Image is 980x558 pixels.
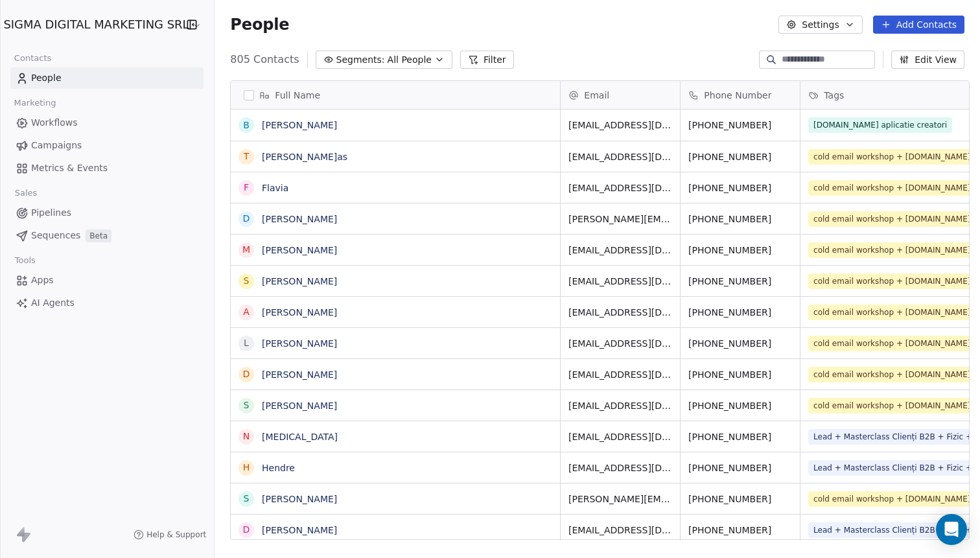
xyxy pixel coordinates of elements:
[568,337,672,350] span: [EMAIL_ADDRESS][DOMAIN_NAME]
[244,399,250,412] div: S
[808,149,975,165] span: cold email workshop + [DOMAIN_NAME]
[244,492,250,506] div: S
[262,276,337,286] a: [PERSON_NAME]
[561,81,680,109] div: Email
[688,337,792,350] span: [PHONE_NUMBER]
[31,161,108,175] span: Metrics & Events
[10,202,204,224] a: Pipelines
[9,251,41,270] span: Tools
[16,14,170,36] button: SIGMA DIGITAL MARKETING SRL
[704,89,771,102] span: Phone Number
[808,273,975,289] span: cold email workshop + [DOMAIN_NAME]
[568,150,672,163] span: [EMAIL_ADDRESS][DOMAIN_NAME]
[808,180,975,196] span: cold email workshop + [DOMAIN_NAME]
[231,81,560,109] div: Full Name
[244,150,250,163] div: T
[262,401,337,411] a: [PERSON_NAME]
[31,139,82,152] span: Campaigns
[31,116,78,130] span: Workflows
[31,229,80,242] span: Sequences
[243,461,250,474] div: H
[244,274,250,288] div: S
[231,110,561,541] div: grid
[808,491,975,507] span: cold email workshop + [DOMAIN_NAME]
[10,112,204,134] a: Workflows
[244,119,250,132] div: B
[808,211,975,227] span: cold email workshop + [DOMAIN_NAME]
[568,213,672,226] span: [PERSON_NAME][EMAIL_ADDRESS][DOMAIN_NAME]
[10,157,204,179] a: Metrics & Events
[688,275,792,288] span: [PHONE_NUMBER]
[688,430,792,443] span: [PHONE_NUMBER]
[808,336,975,351] span: cold email workshop + [DOMAIN_NAME]
[230,15,289,34] span: People
[808,117,952,133] span: [DOMAIN_NAME] aplicatie creatori
[146,529,206,540] span: Help & Support
[688,213,792,226] span: [PHONE_NUMBER]
[262,338,337,349] a: [PERSON_NAME]
[460,51,514,69] button: Filter
[688,461,792,474] span: [PHONE_NUMBER]
[568,461,672,474] span: [EMAIL_ADDRESS][DOMAIN_NAME]
[891,51,964,69] button: Edit View
[568,119,672,132] span: [EMAIL_ADDRESS][DOMAIN_NAME]
[242,243,250,257] div: M
[262,183,288,193] a: Flavia
[568,306,672,319] span: [EMAIL_ADDRESS][DOMAIN_NAME]
[568,430,672,443] span: [EMAIL_ADDRESS][DOMAIN_NAME]
[808,242,975,258] span: cold email workshop + [DOMAIN_NAME]
[31,206,71,220] span: Pipelines
[568,275,672,288] span: [EMAIL_ADDRESS][DOMAIN_NAME]
[824,89,844,102] span: Tags
[262,432,338,442] a: [MEDICAL_DATA]
[262,369,337,380] a: [PERSON_NAME]
[31,296,75,310] span: AI Agents
[688,368,792,381] span: [PHONE_NUMBER]
[262,214,337,224] a: [PERSON_NAME]
[568,493,672,506] span: [PERSON_NAME][EMAIL_ADDRESS][DOMAIN_NAME]
[10,270,204,291] a: Apps
[688,399,792,412] span: [PHONE_NUMBER]
[688,493,792,506] span: [PHONE_NUMBER]
[388,53,432,67] span: All People
[262,152,347,162] a: [PERSON_NAME]as
[688,524,792,537] span: [PHONE_NUMBER]
[873,16,964,34] button: Add Contacts
[568,524,672,537] span: [EMAIL_ADDRESS][DOMAIN_NAME]
[568,368,672,381] span: [EMAIL_ADDRESS][DOMAIN_NAME]
[336,53,385,67] span: Segments:
[243,367,250,381] div: D
[688,181,792,194] span: [PHONE_NUMBER]
[262,120,337,130] a: [PERSON_NAME]
[244,181,249,194] div: F
[244,336,249,350] div: L
[9,183,43,203] span: Sales
[681,81,800,109] div: Phone Number
[584,89,609,102] span: Email
[688,119,792,132] span: [PHONE_NUMBER]
[3,16,189,33] span: SIGMA DIGITAL MARKETING SRL
[8,49,57,68] span: Contacts
[262,525,337,535] a: [PERSON_NAME]
[8,93,62,113] span: Marketing
[688,306,792,319] span: [PHONE_NUMBER]
[10,135,204,156] a: Campaigns
[808,398,975,413] span: cold email workshop + [DOMAIN_NAME]
[808,367,975,382] span: cold email workshop + [DOMAIN_NAME]
[244,305,250,319] div: A
[10,67,204,89] a: People
[778,16,862,34] button: Settings
[86,229,111,242] span: Beta
[243,523,250,537] div: D
[936,514,967,545] div: Open Intercom Messenger
[568,181,672,194] span: [EMAIL_ADDRESS][DOMAIN_NAME]
[688,244,792,257] span: [PHONE_NUMBER]
[262,245,337,255] a: [PERSON_NAME]
[243,430,250,443] div: N
[275,89,320,102] span: Full Name
[568,244,672,257] span: [EMAIL_ADDRESS][DOMAIN_NAME]
[10,225,204,246] a: SequencesBeta
[31,71,62,85] span: People
[243,212,250,226] div: D
[568,399,672,412] span: [EMAIL_ADDRESS][DOMAIN_NAME]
